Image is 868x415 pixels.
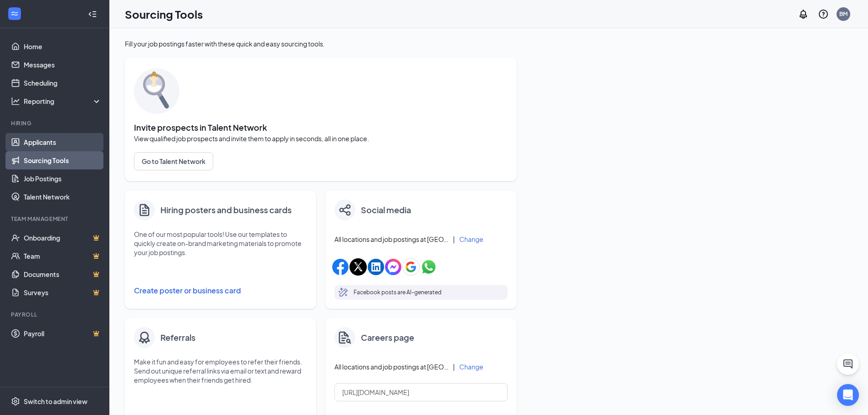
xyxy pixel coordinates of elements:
div: Hiring [11,119,100,127]
a: TeamCrown [24,247,102,265]
svg: Analysis [11,97,20,106]
p: Facebook posts are AI-generated [354,288,442,297]
img: xIcon [349,258,367,276]
a: SurveysCrown [24,283,102,302]
button: Change [459,364,483,370]
div: Open Intercom Messenger [837,384,859,406]
svg: Collapse [88,10,97,19]
div: BM [839,10,847,18]
div: Fill your job postings faster with these quick and easy sourcing tools. [125,39,517,48]
span: View qualified job prospects and invite them to apply in seconds, all in one place. [134,134,508,143]
a: Home [24,37,102,56]
p: Make it fun and easy for employees to refer their friends. Send out unique referral links via ema... [134,357,307,384]
a: Job Postings [24,169,102,188]
div: | [453,234,455,244]
h4: Social media [361,204,411,216]
div: | [453,362,455,372]
svg: ChatActive [842,359,853,369]
span: All locations and job postings at [GEOGRAPHIC_DATA] [334,362,448,371]
img: facebookIcon [332,259,349,275]
img: linkedinIcon [368,259,384,275]
img: sourcing-tools [134,68,180,114]
img: facebookMessengerIcon [385,259,401,275]
p: One of our most popular tools! Use our templates to quickly create on-brand marketing materials t... [134,230,307,257]
button: Change [459,236,483,242]
button: ChatActive [837,353,859,375]
span: All locations and job postings at [GEOGRAPHIC_DATA] [334,235,448,244]
button: Go to Talent Network [134,152,213,170]
div: Switch to admin view [24,397,87,406]
a: Go to Talent Network [134,152,508,170]
a: DocumentsCrown [24,265,102,283]
svg: Settings [11,397,20,406]
span: Invite prospects in Talent Network [134,123,508,132]
a: Sourcing Tools [24,151,102,169]
button: Create poster or business card [134,282,307,300]
div: Team Management [11,215,100,223]
a: OnboardingCrown [24,229,102,247]
svg: WorkstreamLogo [10,9,19,18]
h1: Sourcing Tools [125,6,203,22]
a: Messages [24,56,102,74]
div: Reporting [24,97,102,106]
svg: Notifications [798,9,809,20]
h4: Careers page [361,331,414,344]
a: PayrollCrown [24,324,102,343]
a: Scheduling [24,74,102,92]
img: badge [137,330,152,345]
img: googleIcon [402,258,420,276]
img: share [339,204,351,216]
h4: Hiring posters and business cards [160,204,292,216]
div: Payroll [11,311,100,318]
img: careers [339,331,351,344]
a: Applicants [24,133,102,151]
svg: MagicPencil [338,287,349,298]
svg: QuestionInfo [818,9,829,20]
h4: Referrals [160,331,195,344]
a: Talent Network [24,188,102,206]
svg: Document [137,202,152,218]
img: whatsappIcon [421,259,437,275]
